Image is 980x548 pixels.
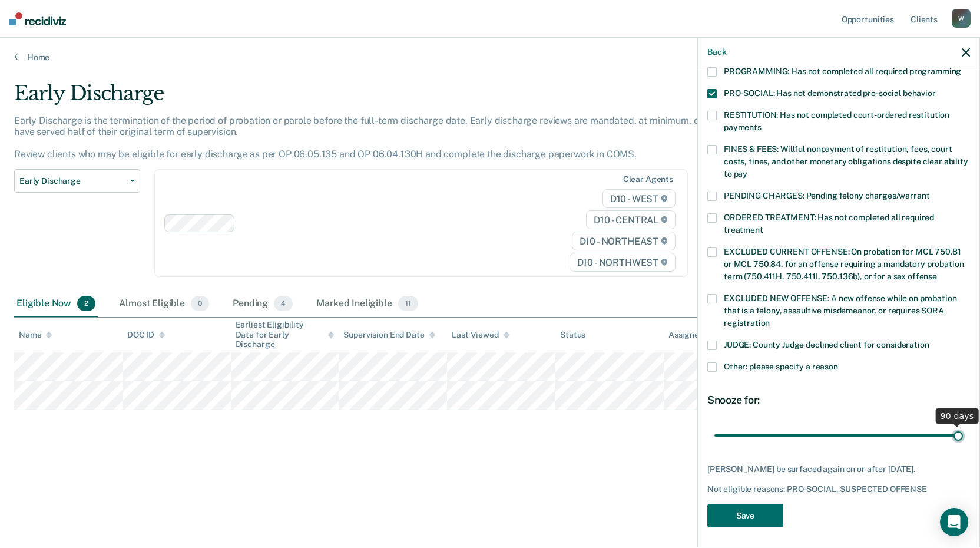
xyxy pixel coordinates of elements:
img: Recidiviz [9,12,66,25]
div: Almost Eligible [117,291,211,317]
div: Marked Ineligible [314,291,420,317]
span: PRO-SOCIAL: Has not demonstrated pro-social behavior [724,88,936,98]
div: Earliest Eligibility Date for Early Discharge [236,320,335,349]
span: 0 [191,296,209,311]
span: PROGRAMMING: Has not completed all required programming [724,67,961,76]
div: [PERSON_NAME] be surfaced again on or after [DATE]. [707,464,970,474]
div: Supervision End Date [343,330,435,340]
span: PENDING CHARGES: Pending felony charges/warrant [724,191,929,200]
span: Other: please specify a reason [724,362,838,371]
div: Early Discharge [14,81,749,115]
div: Open Intercom Messenger [940,508,968,536]
span: RESTITUTION: Has not completed court-ordered restitution payments [724,110,949,132]
div: Assigned to [668,330,724,340]
span: Early Discharge [19,176,125,186]
div: W [952,9,971,28]
span: 11 [398,296,418,311]
div: Pending [230,291,295,317]
span: D10 - CENTRAL [586,210,676,229]
button: Save [707,504,783,528]
div: 90 days [936,408,979,424]
span: 4 [274,296,293,311]
div: Snooze for: [707,394,970,407]
span: JUDGE: County Judge declined client for consideration [724,340,929,349]
span: D10 - WEST [602,189,676,208]
div: Name [19,330,52,340]
div: Not eligible reasons: PRO-SOCIAL, SUSPECTED OFFENSE [707,484,970,494]
span: D10 - NORTHEAST [572,232,676,250]
div: Eligible Now [14,291,98,317]
p: Early Discharge is the termination of the period of probation or parole before the full-term disc... [14,115,746,160]
div: Status [560,330,585,340]
a: Home [14,52,966,62]
div: Last Viewed [452,330,509,340]
span: FINES & FEES: Willful nonpayment of restitution, fees, court costs, fines, and other monetary obl... [724,144,968,179]
div: DOC ID [127,330,165,340]
button: Back [707,47,726,57]
span: D10 - NORTHWEST [570,253,676,272]
span: 2 [77,296,95,311]
span: EXCLUDED NEW OFFENSE: A new offense while on probation that is a felony, assaultive misdemeanor, ... [724,293,956,328]
span: EXCLUDED CURRENT OFFENSE: On probation for MCL 750.81 or MCL 750.84, for an offense requiring a m... [724,247,964,281]
div: Clear agents [623,174,673,184]
span: ORDERED TREATMENT: Has not completed all required treatment [724,213,934,235]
